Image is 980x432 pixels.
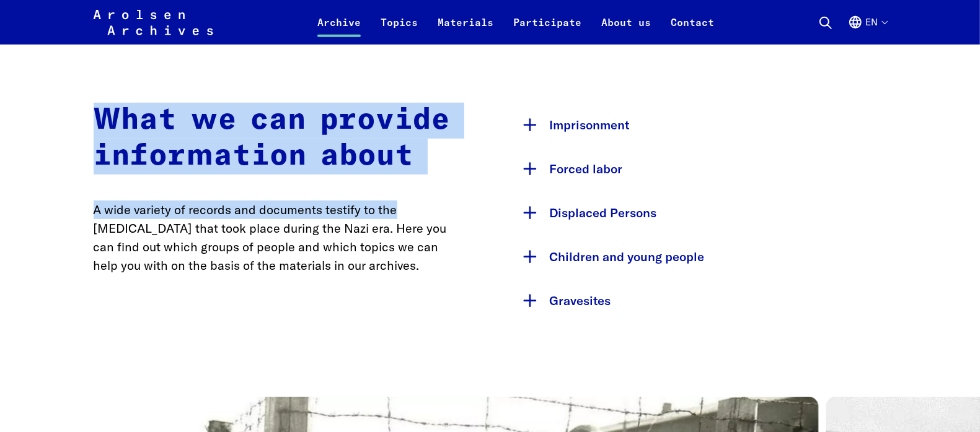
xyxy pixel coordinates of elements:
a: Archive [307,15,371,45]
p: A wide variety of records and documents testify to the [MEDICAL_DATA] that took place during the ... [94,201,466,275]
nav: Primary [307,7,724,37]
a: Participate [503,15,591,45]
button: English, language selection [848,15,887,45]
a: About us [591,15,661,45]
button: Displaced Persons [515,191,887,235]
a: Contact [661,15,724,45]
a: Materials [428,15,503,45]
strong: What we can provide information about [94,105,451,171]
button: Forced labor [515,147,887,191]
button: Imprisonment [515,103,887,147]
button: Gravesites [515,279,887,322]
button: Children and young people [515,235,887,279]
a: Topics [371,15,428,45]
